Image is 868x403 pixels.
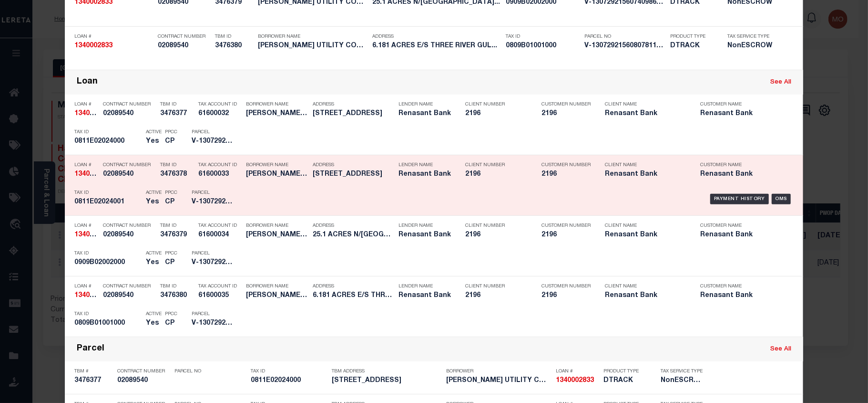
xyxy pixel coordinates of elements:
h5: 61600032 [198,110,241,118]
p: Client Number [465,162,527,168]
p: Parcel No [174,369,246,374]
h5: 1340002833 [74,231,98,239]
h5: 02089540 [117,377,170,385]
p: Parcel [192,251,235,256]
h5: 3476377 [74,377,112,385]
h5: Renasant Bank [605,231,686,239]
p: Address [313,284,394,289]
h5: Renasant Bank [700,110,781,118]
p: TBM ID [160,223,194,229]
p: Tax ID [74,190,141,196]
p: Loan # [556,369,599,374]
h5: DEDEAUX UTILITY COMPANY, INC [446,377,551,385]
h5: 1340002833 [74,110,98,118]
h5: 0809B01001000 [74,319,141,328]
p: Product Type [670,34,713,40]
a: See All [770,79,791,85]
h5: 2196 [465,110,527,118]
h5: CP [165,259,177,267]
h5: Renasant Bank [605,110,686,118]
h5: 3476380 [215,42,253,50]
h5: 3476378 [160,170,194,179]
p: Tax Account ID [198,284,241,289]
h5: Yes [146,319,160,328]
p: Borrower Name [258,34,368,40]
h5: DEDEAUX UTILITY COMPANY, INC [246,292,308,300]
p: Parcel No [584,34,665,40]
strong: 1340002833 [74,110,112,117]
p: Tax Service Type [661,369,704,374]
strong: 1340002833 [74,171,112,178]
p: Parcel [192,311,235,317]
p: Tax ID [251,369,327,374]
strong: 1340002833 [74,292,112,299]
h5: 2196 [541,110,589,118]
p: TBM # [74,369,112,374]
h5: 2196 [541,170,589,179]
p: Contract Number [117,369,170,374]
p: Tax ID [74,129,141,135]
h5: Renasant Bank [398,231,451,239]
p: Client Number [465,102,527,107]
h5: 61600034 [198,231,241,239]
strong: 1340002833 [74,232,112,238]
h5: 1340002833 [556,377,599,385]
h5: V-1307292156074098699083 [192,259,235,267]
h5: CP [165,319,177,328]
p: Lender Name [398,223,451,229]
h5: 6.181 ACRES E/S THREE RIVER GUL... [313,292,394,300]
h5: 2196 [465,231,527,239]
h5: 0811E02024000 [251,377,327,385]
h5: DTRACK [603,377,646,385]
h5: DEDEAUX UTILITY COMPANY, INC [246,110,308,118]
p: Parcel [192,129,235,135]
p: Address [313,102,394,107]
div: Loan [77,77,98,88]
h5: 3476377 [160,110,194,118]
p: Tax Account ID [198,162,241,168]
strong: 1340002833 [556,377,594,384]
p: Contract Number [103,162,155,168]
p: Customer Number [541,102,591,107]
h5: Renasant Bank [605,170,686,179]
h5: 2196 [465,292,527,300]
p: Contract Number [158,34,210,40]
p: Tax ID [74,311,141,317]
p: Active [146,311,162,317]
p: Address [372,34,501,40]
p: Borrower [446,369,551,374]
p: Address [313,162,394,168]
h5: 0811E02024001 [74,198,141,206]
h5: Renasant Bank [398,170,451,179]
h5: 0811E02024000 [74,138,141,146]
p: Loan # [74,223,98,229]
h5: 61600035 [198,292,241,300]
p: Parcel [192,190,235,196]
h5: DTRACK [670,42,713,50]
h5: NonESCROW [661,377,704,385]
p: Address [313,223,394,229]
p: Active [146,251,162,256]
p: Customer Name [700,162,781,168]
p: Client Name [605,223,686,229]
p: Product Type [603,369,646,374]
h5: V-13072921560655042930972 [192,198,235,206]
h5: Yes [146,198,160,206]
h5: 1340002833 [74,170,98,179]
p: Tax Account ID [198,102,241,107]
p: Lender Name [398,102,451,107]
h5: 1520 29TH AVE GULFPORT MS 39501 [313,110,394,118]
h5: Renasant Bank [700,292,781,300]
p: Customer Number [541,223,591,229]
h5: CP [165,138,177,146]
p: Contract Number [103,223,155,229]
p: PPCC [165,190,177,196]
div: Parcel [77,344,104,355]
h5: 1520 29TH AVE GULFPORT MS 39501 [332,377,441,385]
p: Customer Name [700,102,781,107]
h5: DEDEAUX UTILITY COMPANY, INC [246,170,308,179]
a: See All [770,346,791,352]
h5: 3476379 [160,231,194,239]
p: Borrower Name [246,223,308,229]
p: Active [146,190,162,196]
